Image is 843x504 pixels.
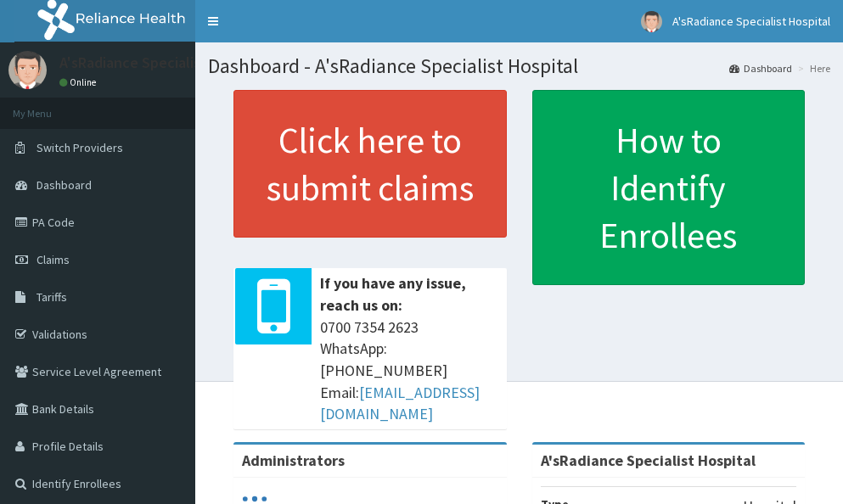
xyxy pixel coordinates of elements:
b: Administrators [242,451,345,470]
span: Switch Providers [37,140,123,155]
a: [EMAIL_ADDRESS][DOMAIN_NAME] [320,383,480,424]
a: Click here to submit claims [233,90,507,238]
img: User Image [641,11,662,32]
h1: Dashboard - A'sRadiance Specialist Hospital [208,55,830,77]
p: A'sRadiance Specialist Hospital [59,55,267,70]
span: Claims [37,252,70,267]
img: User Image [8,51,47,89]
strong: A'sRadiance Specialist Hospital [541,451,756,470]
a: Online [59,76,100,88]
a: Dashboard [729,61,792,76]
span: 0700 7354 2623 WhatsApp: [PHONE_NUMBER] Email: [320,316,498,426]
a: How to Identify Enrollees [532,90,806,285]
b: If you have any issue, reach us on: [320,273,466,315]
li: Here [794,61,830,76]
span: A'sRadiance Specialist Hospital [672,14,830,29]
span: Dashboard [37,177,92,193]
span: Tariffs [37,289,67,305]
